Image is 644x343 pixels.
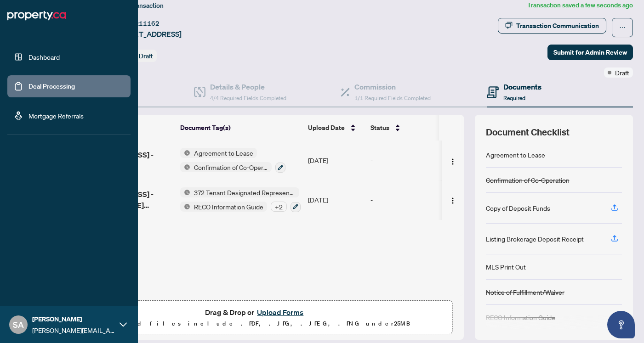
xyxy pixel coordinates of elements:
span: 372 Tenant Designated Representation Agreement with Company Schedule A [190,187,299,197]
h4: Details & People [210,81,286,92]
img: Logo [449,197,456,204]
span: Document Checklist [486,126,570,139]
img: Status Icon [180,187,190,197]
div: Transaction Communication [516,18,599,33]
span: Submit for Admin Review [553,45,627,60]
div: Listing Brokerage Deposit Receipt [486,234,584,244]
span: View Transaction [114,1,164,10]
td: [DATE] [304,141,367,180]
button: Status IconAgreement to LeaseStatus IconConfirmation of Co-Operation [180,148,285,173]
img: logo [7,8,66,23]
img: Status Icon [180,202,190,212]
span: [STREET_ADDRESS] [114,28,182,39]
h4: Commission [354,81,431,92]
h4: Documents [503,81,541,92]
button: Transaction Communication [498,18,606,34]
span: Draft [139,52,153,60]
span: ellipsis [619,24,626,31]
span: Upload Date [308,123,345,133]
a: Dashboard [28,53,60,61]
span: Drag & Drop orUpload FormsSupported files include .PDF, .JPG, .JPEG, .PNG under25MB [59,301,452,335]
button: Logo [445,192,460,207]
div: - [370,155,441,165]
th: Upload Date [304,115,367,141]
span: 4/4 Required Fields Completed [210,95,286,101]
span: [PERSON_NAME][EMAIL_ADDRESS][DOMAIN_NAME] [32,325,115,335]
p: Supported files include .PDF, .JPG, .JPEG, .PNG under 25 MB [65,318,447,329]
button: Logo [445,153,460,168]
button: Open asap [607,311,635,338]
th: Status [367,115,445,141]
div: RECO Information Guide [486,312,555,322]
td: [DATE] [304,180,367,219]
button: Status Icon372 Tenant Designated Representation Agreement with Company Schedule AStatus IconRECO ... [180,187,301,212]
span: Draft [615,67,629,78]
div: Copy of Deposit Funds [486,203,550,213]
div: MLS Print Out [486,262,526,272]
img: Logo [449,158,456,165]
th: Document Tag(s) [177,115,304,141]
div: Agreement to Lease [486,150,545,160]
div: Confirmation of Co-Operation [486,175,570,185]
div: - [370,195,441,205]
div: + 2 [271,202,287,212]
span: 1/1 Required Fields Completed [354,95,431,101]
span: [PERSON_NAME] [32,314,115,324]
button: Submit for Admin Review [547,45,633,60]
span: SA [13,318,24,331]
img: Status Icon [180,148,190,158]
button: Upload Forms [254,306,306,318]
span: 11162 [139,19,160,28]
span: RECO Information Guide [190,202,267,212]
a: Deal Processing [28,82,75,90]
a: Mortgage Referrals [28,112,84,120]
span: Agreement to Lease [190,148,257,158]
span: Drag & Drop or [205,306,306,318]
span: Status [370,123,389,133]
img: Status Icon [180,162,190,172]
span: Confirmation of Co-Operation [190,162,272,172]
span: Required [503,95,525,101]
div: Notice of Fulfillment/Waiver [486,287,564,297]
